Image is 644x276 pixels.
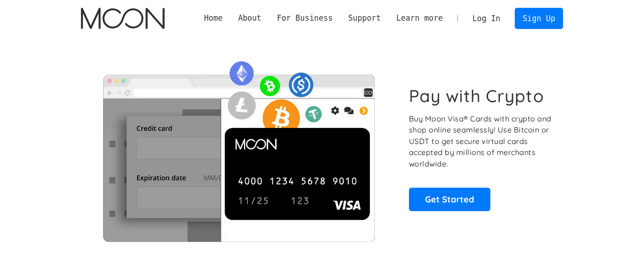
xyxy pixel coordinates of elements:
[81,55,396,241] img: Moon Cards let you spend your crypto anywhere Visa is accepted.
[340,12,388,24] div: Support
[238,12,262,24] div: About
[515,8,563,29] a: Sign Up
[396,12,443,24] div: Learn more
[81,8,164,29] a: home
[409,113,553,170] p: Buy Moon Visa® Cards with crypto and shop online seamlessly! Use Bitcoin or USDT to get secure vi...
[196,12,230,24] a: Home
[277,12,333,24] div: For Business
[348,12,381,24] div: Support
[269,12,340,24] div: For Business
[465,8,508,29] a: Log In
[230,12,269,24] div: About
[389,12,451,24] div: Learn more
[81,8,164,29] img: Moon Logo
[409,86,544,106] h1: Pay with Crypto
[409,188,490,211] a: Get Started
